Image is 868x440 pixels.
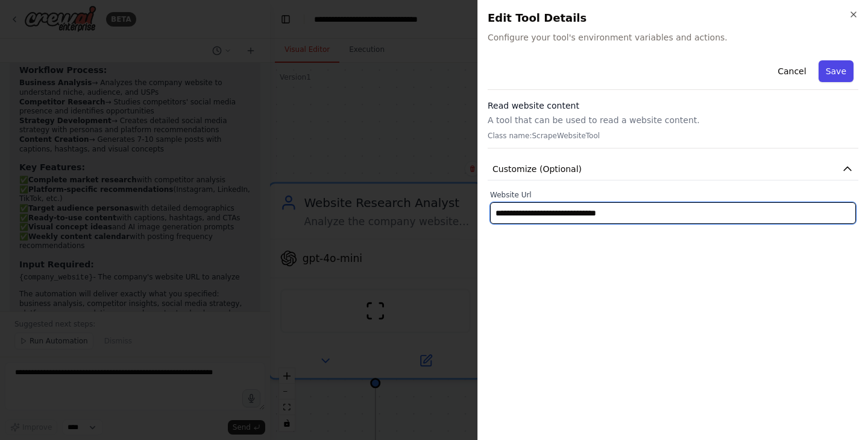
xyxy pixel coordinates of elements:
[488,158,858,180] button: Customize (Optional)
[488,10,858,27] h2: Edit Tool Details
[819,60,854,82] button: Save
[490,190,856,200] label: Website Url
[488,100,858,112] h3: Read website content
[488,31,858,43] span: Configure your tool's environment variables and actions.
[492,163,582,175] span: Customize (Optional)
[488,114,858,126] p: A tool that can be used to read a website content.
[488,131,858,141] p: Class name: ScrapeWebsiteTool
[770,60,813,82] button: Cancel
